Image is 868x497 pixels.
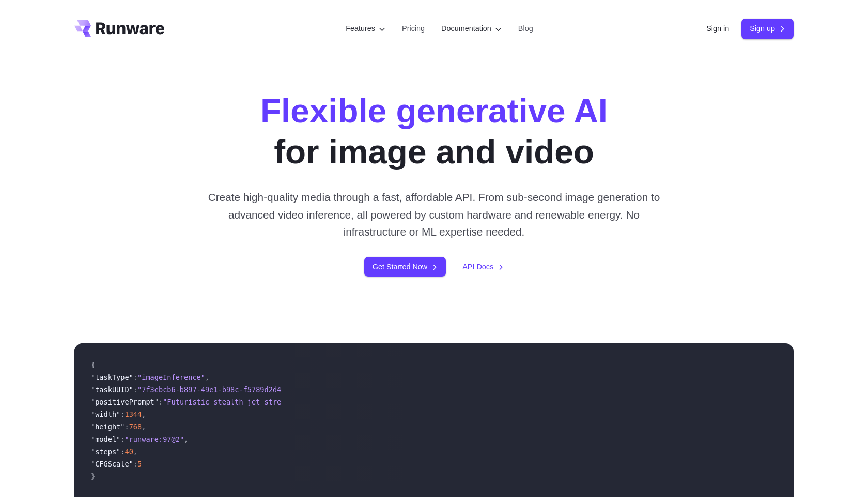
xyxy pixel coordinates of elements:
span: : [133,460,137,468]
span: , [142,410,146,418]
span: , [184,435,188,443]
label: Features [346,23,385,35]
span: 1344 [125,410,142,418]
span: : [133,373,137,381]
span: : [133,385,137,394]
span: : [120,435,125,443]
span: "taskUUID" [91,385,133,394]
span: "CFGScale" [91,460,133,468]
span: 40 [125,447,133,456]
span: "positivePrompt" [91,398,159,406]
span: "steps" [91,447,120,456]
a: Pricing [402,23,425,35]
p: Create high-quality media through a fast, affordable API. From sub-second image generation to adv... [204,189,664,240]
span: , [205,373,209,381]
span: : [159,398,163,406]
span: , [133,447,137,456]
span: : [125,423,129,431]
span: { [91,361,95,369]
h1: for image and video [260,91,608,172]
span: "height" [91,423,125,431]
a: Get Started Now [364,257,446,277]
strong: Flexible generative AI [260,92,608,130]
span: "width" [91,410,120,418]
span: 5 [137,460,142,468]
span: "Futuristic stealth jet streaking through a neon-lit cityscape with glowing purple exhaust" [163,398,548,406]
a: Blog [518,23,533,35]
span: "model" [91,435,120,443]
span: : [120,447,125,456]
a: Sign in [706,23,729,35]
span: "7f3ebcb6-b897-49e1-b98c-f5789d2d40d7" [137,385,298,394]
a: Sign up [741,19,794,39]
span: "runware:97@2" [125,435,184,443]
span: : [120,410,125,418]
span: 768 [129,423,142,431]
span: "taskType" [91,373,133,381]
span: "imageInference" [137,373,205,381]
a: Go to / [74,20,164,37]
span: , [142,423,146,431]
span: } [91,472,95,480]
label: Documentation [441,23,502,35]
a: API Docs [462,261,504,273]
